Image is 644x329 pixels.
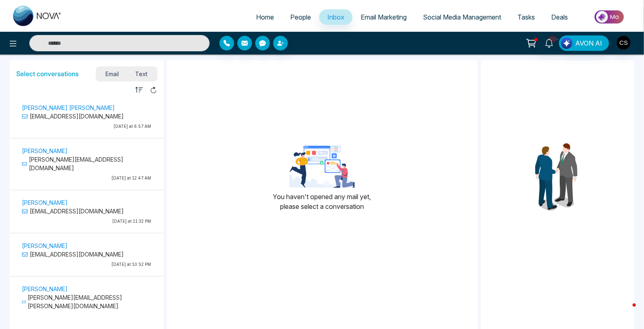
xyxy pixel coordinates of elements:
a: Deals [543,9,576,25]
p: [PERSON_NAME] [22,285,151,293]
p: [DATE] at 10:52 PM [22,261,151,268]
img: User Avatar [617,36,631,50]
span: Home [256,13,274,21]
iframe: Intercom live chat [616,301,636,321]
span: Email Marketing [361,13,407,21]
img: Nova CRM Logo [13,6,62,26]
p: [EMAIL_ADDRESS][DOMAIN_NAME] [22,112,151,121]
p: [DATE] at 6:57 AM [22,123,151,129]
p: [DATE] at 12:47 AM [22,175,151,181]
img: Market-place.gif [580,8,639,26]
a: People [282,9,319,25]
p: [PERSON_NAME] [22,198,151,207]
a: Inbox [319,9,353,25]
p: [EMAIL_ADDRESS][DOMAIN_NAME] [22,250,151,259]
span: AVON AI [575,38,602,48]
a: Home [248,9,282,25]
span: 10+ [549,35,556,43]
a: Social Media Management [415,9,509,25]
p: [PERSON_NAME] [PERSON_NAME] [22,103,151,112]
img: Lead Flow [561,37,572,49]
span: Text [127,68,156,79]
span: Social Media Management [423,13,501,21]
a: Tasks [509,9,543,25]
span: Tasks [517,13,535,21]
span: Inbox [327,13,344,21]
p: [PERSON_NAME][EMAIL_ADDRESS][PERSON_NAME][DOMAIN_NAME] [22,293,151,310]
p: [EMAIL_ADDRESS][DOMAIN_NAME] [22,207,151,215]
button: AVON AI [559,35,609,51]
span: Email [98,68,127,79]
span: Deals [551,13,568,21]
p: [DATE] at 11:32 PM [22,218,151,224]
img: landing-page-for-google-ads-3.png [289,146,355,188]
a: Email Marketing [353,9,415,25]
a: 10+ [539,35,559,50]
p: [PERSON_NAME] [22,147,151,155]
p: You haven't opened any mail yet, please select a conversation [273,192,371,211]
span: People [290,13,311,21]
p: [PERSON_NAME][EMAIL_ADDRESS][DOMAIN_NAME] [22,155,151,172]
p: [PERSON_NAME] [22,241,151,250]
h5: Select conversations [16,70,79,78]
